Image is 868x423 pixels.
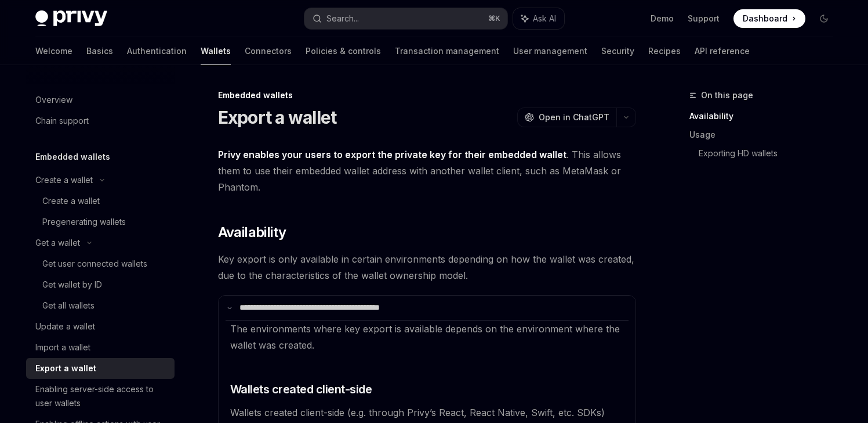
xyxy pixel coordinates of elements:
[26,191,175,212] a: Create a wallet
[26,274,175,295] a: Get wallet by ID
[651,13,674,24] a: Demo
[513,8,564,29] button: Ask AI
[688,13,720,24] a: Support
[488,14,500,23] span: ⌘ K
[42,215,126,229] div: Pregenerating wallets
[35,173,93,187] div: Create a wallet
[218,89,636,101] div: Embedded wallets
[306,37,381,65] a: Policies & controls
[26,295,175,316] a: Get all wallets
[26,337,175,358] a: Import a wallet
[695,37,750,65] a: API reference
[127,37,187,65] a: Authentication
[35,320,95,334] div: Update a wallet
[218,223,286,242] span: Availability
[35,340,90,354] div: Import a wallet
[689,126,842,144] a: Usage
[533,13,556,24] span: Ask AI
[26,110,175,131] a: Chain support
[230,381,372,397] span: Wallets created client-side
[513,37,587,65] a: User management
[395,37,499,65] a: Transaction management
[35,236,80,250] div: Get a wallet
[35,37,72,65] a: Welcome
[26,212,175,232] a: Pregenerating wallets
[230,323,620,351] span: The environments where key export is available depends on the environment where the wallet was cr...
[601,37,634,65] a: Security
[218,251,636,284] span: Key export is only available in certain environments depending on how the wallet was created, due...
[701,88,753,102] span: On this page
[218,146,636,195] span: . This allows them to use their embedded wallet address with another wallet client, such as MetaM...
[26,253,175,274] a: Get user connected wallets
[648,37,681,65] a: Recipes
[42,278,102,292] div: Get wallet by ID
[35,10,107,27] img: dark logo
[733,9,805,28] a: Dashboard
[86,37,113,65] a: Basics
[326,12,359,26] div: Search...
[304,8,507,29] button: Search...⌘K
[42,194,100,208] div: Create a wallet
[699,144,842,163] a: Exporting HD wallets
[35,150,110,164] h5: Embedded wallets
[35,93,72,107] div: Overview
[26,379,175,414] a: Enabling server-side access to user wallets
[26,316,175,337] a: Update a wallet
[517,107,616,127] button: Open in ChatGPT
[35,114,89,128] div: Chain support
[218,149,566,160] strong: Privy enables your users to export the private key for their embedded wallet
[689,107,842,126] a: Availability
[218,107,337,128] h1: Export a wallet
[743,13,787,24] span: Dashboard
[815,9,833,28] button: Toggle dark mode
[201,37,231,65] a: Wallets
[26,89,175,110] a: Overview
[35,382,168,410] div: Enabling server-side access to user wallets
[245,37,292,65] a: Connectors
[42,299,95,313] div: Get all wallets
[35,361,96,375] div: Export a wallet
[42,257,147,271] div: Get user connected wallets
[26,358,175,379] a: Export a wallet
[539,112,609,123] span: Open in ChatGPT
